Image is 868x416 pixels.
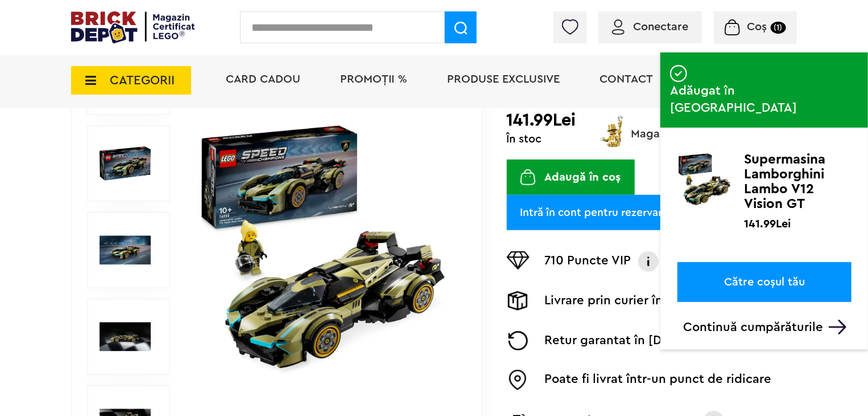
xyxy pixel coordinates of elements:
span: Coș [747,21,767,32]
p: 710 Puncte VIP [545,251,631,272]
span: CATEGORII [110,74,175,87]
img: addedtocart [660,141,671,152]
p: Supermasina Lamborghini Lambo V12 Vision GT [744,152,852,211]
img: Returnare [507,331,530,350]
a: PROMOȚII % [340,74,407,85]
p: Livrare prin curier în 2 zile [545,291,697,312]
a: Contact [600,74,653,85]
p: Continuă cumpărăturile [683,320,852,335]
span: Magazine Certificate LEGO® [631,113,779,140]
p: 141.99Lei [744,217,791,228]
small: (1) [771,22,786,34]
a: Conectare [612,21,688,32]
img: Seturi Lego Supermasina Lamborghini Lambo V12 Vision GT [100,311,151,362]
p: Retur garantat în [DATE] zile [545,331,712,350]
img: Info VIP [637,251,660,272]
img: Easybox [507,370,530,390]
a: Produse exclusive [447,74,560,85]
a: Card Cadou [226,74,300,85]
img: Supermasina Lamborghini Lambo V12 Vision GT [100,138,151,189]
img: Puncte VIP [507,251,530,270]
span: Adăugat în [GEOGRAPHIC_DATA] [670,82,858,116]
img: addedtocart [670,65,687,82]
p: Poate fi livrat într-un punct de ridicare [545,370,772,390]
img: Livrare [507,291,530,311]
span: Conectare [633,21,688,32]
img: Supermasina Lamborghini Lambo V12 Vision GT [677,152,733,208]
img: Supermasina Lamborghini Lambo V12 Vision GT [195,119,457,382]
a: Către coșul tău [677,262,852,302]
img: Arrow%20-%20Down.svg [829,320,846,335]
button: Adaugă în coș [507,160,635,195]
a: Intră în cont pentru rezervare [507,195,682,230]
img: Supermasina Lamborghini Lambo V12 Vision GT LEGO 76923 [100,225,151,276]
